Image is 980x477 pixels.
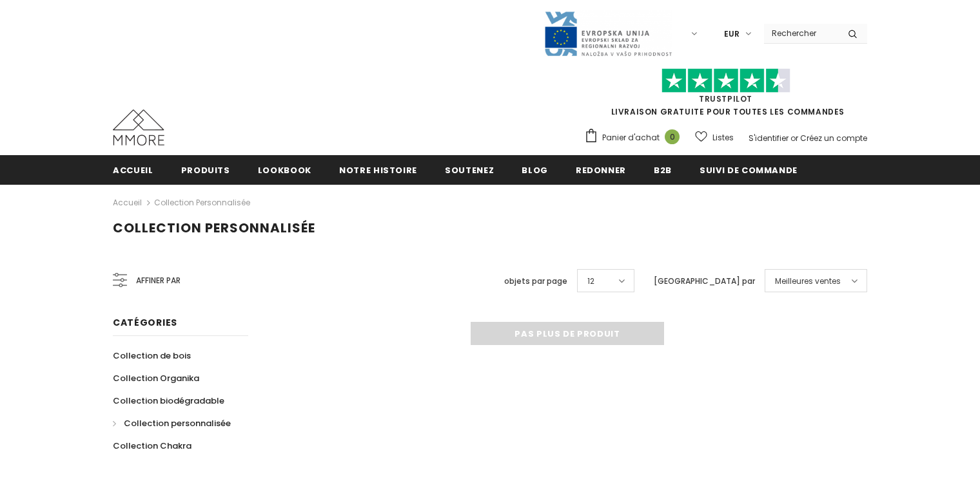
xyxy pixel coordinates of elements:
[113,372,199,384] span: Collection Organika
[445,164,494,176] span: soutenez
[124,417,231,429] span: Collection personnalisée
[584,74,867,117] span: LIVRAISON GRATUITE POUR TOUTES LES COMMANDES
[113,195,142,210] a: Accueil
[113,344,191,367] a: Collection de bois
[504,275,567,288] label: objets par page
[181,164,230,176] span: Produits
[654,155,672,184] a: B2B
[113,435,191,457] a: Collection Chakra
[602,131,660,144] span: Panier d'achat
[800,133,867,144] a: Créez un compte
[700,164,798,176] span: Suivi de commande
[775,275,841,288] span: Meilleures ventes
[695,126,734,149] a: Listes
[339,164,417,176] span: Notre histoire
[654,164,672,176] span: B2B
[258,164,311,176] span: Lookbook
[113,350,191,362] span: Collection de bois
[584,128,686,147] a: Panier d'achat 0
[113,316,177,329] span: Catégories
[544,10,672,57] img: Javni Razpis
[445,155,494,184] a: soutenez
[113,440,191,452] span: Collection Chakra
[544,28,672,39] a: Javni Razpis
[522,155,548,184] a: Blog
[113,109,164,145] img: Cas MMORE
[154,197,250,208] a: Collection personnalisée
[576,164,626,176] span: Redonner
[258,155,311,184] a: Lookbook
[113,164,153,176] span: Accueil
[665,129,680,144] span: 0
[587,275,594,288] span: 12
[181,155,230,184] a: Produits
[724,28,740,41] span: EUR
[113,395,224,407] span: Collection biodégradable
[749,133,789,144] a: S'identifier
[113,219,315,237] span: Collection personnalisée
[700,155,798,184] a: Suivi de commande
[113,155,153,184] a: Accueil
[113,389,224,412] a: Collection biodégradable
[790,133,798,144] span: or
[764,24,838,42] input: Search Site
[339,155,417,184] a: Notre histoire
[136,274,181,288] span: Affiner par
[522,164,548,176] span: Blog
[654,275,755,288] label: [GEOGRAPHIC_DATA] par
[113,367,199,389] a: Collection Organika
[712,131,734,144] span: Listes
[699,93,752,104] a: TrustPilot
[576,155,626,184] a: Redonner
[113,412,231,435] a: Collection personnalisée
[661,68,790,93] img: Faites confiance aux étoiles pilotes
